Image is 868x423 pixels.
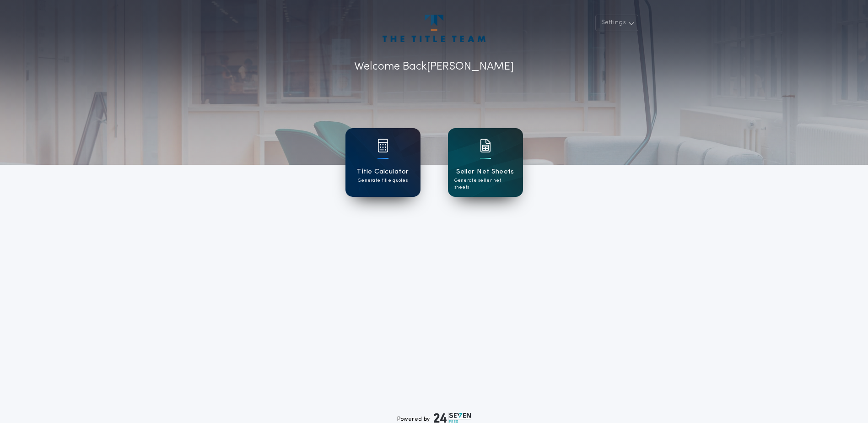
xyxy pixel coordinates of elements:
p: Generate title quotes [358,177,408,184]
h1: Seller Net Sheets [456,167,514,177]
img: account-logo [383,15,485,42]
a: card iconSeller Net SheetsGenerate seller net sheets [448,128,523,197]
button: Settings [595,15,638,31]
p: Generate seller net sheets [454,177,517,191]
h1: Title Calculator [356,167,409,177]
p: Welcome Back [PERSON_NAME] [354,59,514,75]
a: card iconTitle CalculatorGenerate title quotes [345,128,421,197]
img: card icon [377,139,388,152]
img: card icon [480,139,491,152]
